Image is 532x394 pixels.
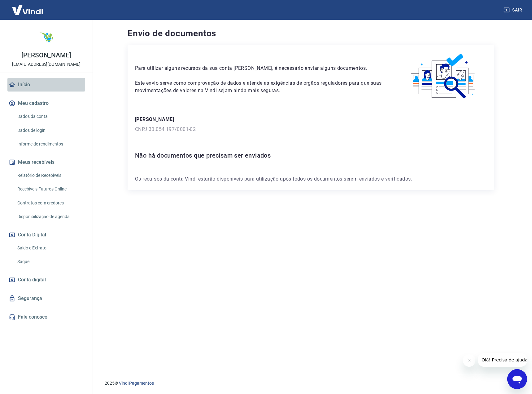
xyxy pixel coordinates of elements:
[15,242,85,254] a: Saldo e Extrato
[119,381,154,386] a: Vindi Pagamentos
[135,150,487,160] h6: Não há documentos que precisam ser enviados
[400,52,487,101] img: waiting_documents.41d9841a9773e5fdf392cede4d13b617.svg
[502,4,525,16] button: Sair
[507,369,527,389] iframe: Botão para abrir a janela de mensagens
[463,354,475,367] iframe: Fechar mensagem
[135,116,487,123] p: [PERSON_NAME]
[478,353,527,367] iframe: Mensagem da empresa
[7,0,48,19] img: Vindi
[7,292,85,305] a: Segurança
[7,273,85,287] a: Conta digital
[135,175,487,183] p: Os recursos da conta Vindi estarão disponíveis para utilização após todos os documentos serem env...
[128,27,494,40] h4: Envio de documentos
[21,52,71,59] p: [PERSON_NAME]
[135,65,386,72] p: Para utilizar alguns recursos da sua conta [PERSON_NAME], é necessário enviar alguns documentos.
[7,228,85,242] button: Conta Digital
[15,210,85,223] a: Disponibilização de agenda
[7,78,85,92] a: Início
[15,197,85,209] a: Contratos com credores
[12,61,81,68] p: [EMAIL_ADDRESS][DOMAIN_NAME]
[15,255,85,268] a: Saque
[34,25,59,50] img: 03d1077b-6dbc-4db0-9168-b0d7474fe8ef.jpeg
[4,4,52,9] span: Olá! Precisa de ajuda?
[15,169,85,182] a: Relatório de Recebíveis
[7,155,85,169] button: Meus recebíveis
[135,126,487,133] p: CNPJ 30.054.197/0001-02
[15,124,85,137] a: Dados de login
[135,79,386,94] p: Este envio serve como comprovação de dados e atende as exigências de órgãos reguladores para que ...
[15,138,85,150] a: Informe de rendimentos
[7,96,85,110] button: Meu cadastro
[15,183,85,195] a: Recebíveis Futuros Online
[105,380,517,387] p: 2025 ©
[7,310,85,324] a: Fale conosco
[15,110,85,123] a: Dados da conta
[18,275,46,284] span: Conta digital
